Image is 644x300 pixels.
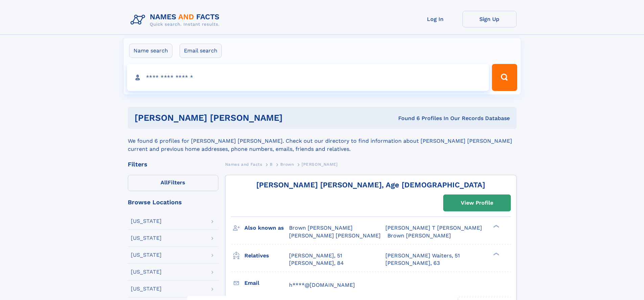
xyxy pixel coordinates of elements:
[492,224,500,229] div: ❯
[131,235,162,241] div: [US_STATE]
[462,11,517,27] a: Sign Up
[129,44,172,58] label: Name search
[135,114,340,122] h1: [PERSON_NAME] [PERSON_NAME]
[131,286,162,292] div: [US_STATE]
[128,129,517,153] div: We found 6 profiles for [PERSON_NAME] [PERSON_NAME]. Check out our directory to find information ...
[340,115,510,122] div: Found 6 Profiles In Our Records Database
[270,160,273,168] a: B
[128,175,218,191] label: Filters
[127,64,489,91] input: search input
[131,269,162,275] div: [US_STATE]
[161,179,168,186] span: All
[280,160,294,168] a: Brown
[289,232,381,239] span: [PERSON_NAME] [PERSON_NAME]
[385,252,460,259] a: [PERSON_NAME] Waiters, 51
[302,162,338,167] span: [PERSON_NAME]
[492,252,500,256] div: ❯
[128,199,218,205] div: Browse Locations
[492,64,517,91] button: Search Button
[280,162,294,167] span: Brown
[225,160,262,168] a: Names and Facts
[385,225,482,231] span: [PERSON_NAME] T [PERSON_NAME]
[244,222,289,234] h3: Also known as
[289,252,342,259] a: [PERSON_NAME], 51
[444,195,510,211] a: View Profile
[385,259,440,267] a: [PERSON_NAME], 63
[244,277,289,289] h3: Email
[256,181,485,189] a: [PERSON_NAME] [PERSON_NAME], Age [DEMOGRAPHIC_DATA]
[131,252,162,258] div: [US_STATE]
[461,195,493,211] div: View Profile
[289,225,353,231] span: Brown [PERSON_NAME]
[408,11,462,27] a: Log In
[180,44,222,58] label: Email search
[244,250,289,261] h3: Relatives
[128,161,218,167] div: Filters
[131,218,162,224] div: [US_STATE]
[387,232,451,239] span: Brown [PERSON_NAME]
[270,162,273,167] span: B
[289,259,344,267] a: [PERSON_NAME], 84
[128,11,225,29] img: Logo Names and Facts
